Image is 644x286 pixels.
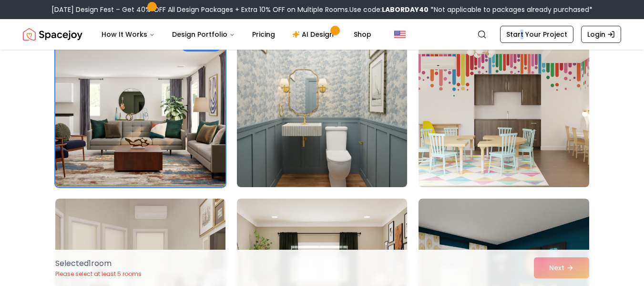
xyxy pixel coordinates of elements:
[349,5,429,14] span: Use code:
[429,5,593,14] span: *Not applicable to packages already purchased*
[55,258,142,269] p: Selected 1 room
[581,26,621,43] a: Login
[23,19,621,50] nav: Global
[94,25,163,44] button: How It Works
[164,25,243,44] button: Design Portfolio
[394,29,406,40] img: United States
[23,25,82,44] img: Spacejoy Logo
[245,25,283,44] a: Pricing
[382,5,429,14] b: LABORDAY40
[500,26,573,43] a: Start Your Project
[55,270,142,278] p: Please select at least 5 rooms
[51,31,230,191] img: Room room-1
[346,25,379,44] a: Shop
[237,34,407,187] img: Room room-2
[419,34,589,187] img: Room room-3
[94,25,379,44] nav: Main
[23,25,82,44] a: Spacejoy
[51,5,593,14] div: [DATE] Design Fest – Get 40% OFF All Design Packages + Extra 10% OFF on Multiple Rooms.
[285,25,344,44] a: AI Design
